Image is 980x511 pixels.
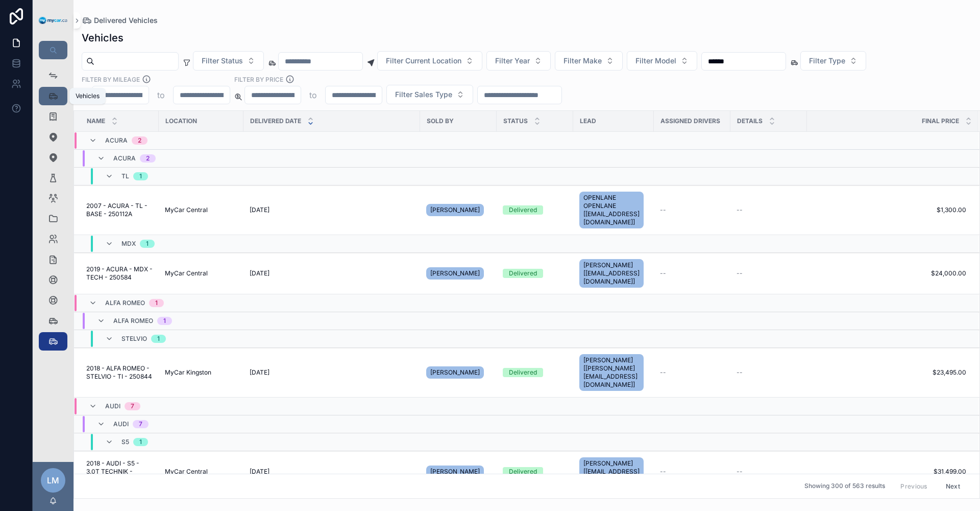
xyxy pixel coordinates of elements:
[583,261,640,286] span: [PERSON_NAME] [[EMAIL_ADDRESS][DOMAIN_NAME]]
[386,85,473,104] button: Select Button
[165,206,208,214] span: MyCar Central
[165,269,208,277] span: MyCar Central
[250,269,414,277] a: [DATE]
[737,468,743,476] span: --
[737,269,801,277] a: --
[250,368,414,377] a: [DATE]
[165,468,237,476] a: MyCar Central
[426,202,491,218] a: [PERSON_NAME]
[579,190,648,230] a: OPENLANE OPENLANE [[EMAIL_ADDRESS][DOMAIN_NAME]]
[157,89,165,101] p: to
[503,117,528,125] span: Status
[202,56,243,66] span: Filter Status
[509,368,537,377] div: Delivered
[165,117,197,125] span: Location
[105,136,128,145] span: ACURA
[234,75,283,84] label: FILTER BY PRICE
[86,202,153,218] a: 2007 - ACURA - TL - BASE - 250112A
[579,257,648,290] a: [PERSON_NAME] [[EMAIL_ADDRESS][DOMAIN_NAME]]
[139,438,142,446] div: 1
[113,317,153,325] span: ALFA ROMEO
[737,206,801,214] a: --
[86,265,153,282] a: 2019 - ACURA - MDX - TECH - 250584
[250,117,301,125] span: Delivered Date
[660,468,666,476] span: --
[82,15,158,26] a: Delivered Vehicles
[86,459,153,484] a: 2018 - AUDI - S5 - 3.0T TECHNIK - 250529B
[426,364,491,381] a: [PERSON_NAME]
[660,206,724,214] a: --
[503,368,567,377] a: Delivered
[555,51,623,71] button: Select Button
[509,467,537,476] div: Delivered
[804,482,885,491] span: Showing 300 of 563 results
[131,402,134,410] div: 7
[939,478,967,494] button: Next
[309,89,317,101] p: to
[737,117,763,125] span: Details
[139,420,142,428] div: 7
[503,269,567,278] a: Delivered
[87,117,105,125] span: Name
[563,56,602,66] span: Filter Make
[807,269,966,277] a: $24,000.00
[660,117,720,125] span: Assigned Drivers
[503,205,567,215] a: Delivered
[82,75,140,84] label: Filter By Mileage
[737,206,743,214] span: --
[426,265,491,282] a: [PERSON_NAME]
[660,269,724,277] a: --
[121,172,129,180] span: TL
[509,269,537,278] div: Delivered
[165,206,237,214] a: MyCar Central
[737,368,801,377] a: --
[86,364,153,381] a: 2018 - ALFA ROMEO - STELVIO - TI - 250844
[430,206,480,214] span: [PERSON_NAME]
[121,438,129,446] span: S5
[165,368,211,377] span: MyCar Kingston
[105,402,120,410] span: AUDI
[660,368,666,377] span: --
[807,468,966,476] a: $31,499.00
[922,117,959,125] span: FInal Price
[807,206,966,214] a: $1,300.00
[165,269,237,277] a: MyCar Central
[105,299,145,307] span: ALFA ROMEO
[250,368,269,377] span: [DATE]
[113,154,136,162] span: ACURA
[583,194,640,226] span: OPENLANE OPENLANE [[EMAIL_ADDRESS][DOMAIN_NAME]]
[250,468,269,476] span: [DATE]
[660,468,724,476] a: --
[121,335,147,343] span: STELVIO
[193,51,264,71] button: Select Button
[503,467,567,476] a: Delivered
[809,56,845,66] span: Filter Type
[250,206,269,214] span: [DATE]
[800,51,866,71] button: Select Button
[139,172,142,180] div: 1
[807,368,966,377] a: $23,495.00
[737,368,743,377] span: --
[165,368,237,377] a: MyCar Kingston
[250,468,414,476] a: [DATE]
[377,51,482,71] button: Select Button
[138,136,141,145] div: 2
[157,335,160,343] div: 1
[94,15,158,26] span: Delivered Vehicles
[486,51,551,71] button: Select Button
[427,117,454,125] span: Sold By
[430,468,480,476] span: [PERSON_NAME]
[660,206,666,214] span: --
[580,117,596,125] span: Lead
[39,17,67,25] img: App logo
[426,463,491,480] a: [PERSON_NAME]
[660,368,724,377] a: --
[76,92,100,100] div: Vehicles
[495,56,530,66] span: Filter Year
[47,474,59,486] span: LM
